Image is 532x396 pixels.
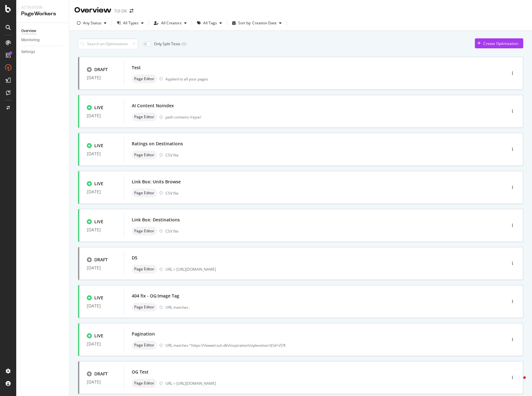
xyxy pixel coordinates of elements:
[161,21,182,25] div: All Creators
[132,179,181,185] div: Link Box: Units Browse
[87,379,116,384] div: [DATE]
[483,41,518,46] div: Create Optimization
[165,191,179,196] div: CSV file
[134,115,154,119] span: Page Editor
[238,21,277,25] div: Sort by: Creation Date
[87,227,116,232] div: [DATE]
[87,75,116,80] div: [DATE]
[182,41,186,46] div: ( 0 )
[94,104,103,111] div: LIVE
[230,18,284,28] button: Sort by: Creation Date
[21,37,40,43] div: Monitoring
[94,181,103,187] div: LIVE
[165,305,480,310] div: URL matches .
[132,303,157,311] div: neutral label
[511,375,526,390] iframe: Intercom live chat
[78,38,138,49] input: Search an Optimization
[21,49,35,55] div: Settings
[94,142,103,149] div: LIVE
[165,267,480,272] div: URL = [URL][DOMAIN_NAME]
[134,305,154,309] span: Page Editor
[132,189,157,197] div: neutral label
[134,267,154,271] span: Page Editor
[87,113,116,118] div: [DATE]
[151,18,189,28] button: All Creators
[165,229,179,234] div: CSV file
[94,295,103,301] div: LIVE
[114,18,146,28] button: All Types
[165,381,480,386] div: URL = [URL][DOMAIN_NAME]
[87,151,116,156] div: [DATE]
[132,141,183,147] div: Ratings on Destinations
[132,103,174,109] div: AI Content Noindex
[94,371,108,377] div: DRAFT
[134,77,154,81] span: Page Editor
[132,265,157,273] div: neutral label
[165,114,480,120] div: path contains /rejse/
[134,343,154,347] span: Page Editor
[74,18,109,28] button: Any Status
[134,229,154,233] span: Page Editor
[87,303,116,308] div: [DATE]
[21,28,65,34] a: Overview
[132,65,141,71] div: Test
[21,10,64,17] div: PageWorkers
[94,257,108,263] div: DRAFT
[87,265,116,270] div: [DATE]
[132,227,157,235] div: neutral label
[165,343,480,348] div: URL matches ^https:\/\/www\.tui\.dk\/inspiration\/oplevelser\/(\d+\/)?$
[132,75,157,83] div: neutral label
[87,341,116,346] div: [DATE]
[195,18,224,28] button: All Tags
[132,379,157,388] div: neutral label
[134,191,154,195] span: Page Editor
[154,41,180,46] div: Only Split Tests
[94,66,108,73] div: DRAFT
[165,76,208,82] div: Applied to all your pages
[132,369,149,375] div: OG Test
[132,113,157,121] div: neutral label
[114,8,127,14] div: TUI DK
[132,217,180,223] div: Link Box: Destinations
[132,341,157,350] div: neutral label
[94,333,103,339] div: LIVE
[475,38,523,48] button: Create Optimization
[83,21,101,25] div: Any Status
[74,5,111,16] div: Overview
[123,21,139,25] div: All Types
[134,381,154,385] span: Page Editor
[132,255,137,261] div: D5
[21,49,65,55] a: Settings
[21,5,64,10] div: Activation
[134,153,154,157] span: Page Editor
[130,9,133,13] div: arrow-right-arrow-left
[21,37,65,43] a: Monitoring
[21,28,36,34] div: Overview
[132,293,179,299] div: 404 fix - OG:Image Tag
[94,219,103,225] div: LIVE
[165,152,179,158] div: CSV file
[203,21,217,25] div: All Tags
[132,151,157,159] div: neutral label
[132,331,155,337] div: Pagination
[87,189,116,194] div: [DATE]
